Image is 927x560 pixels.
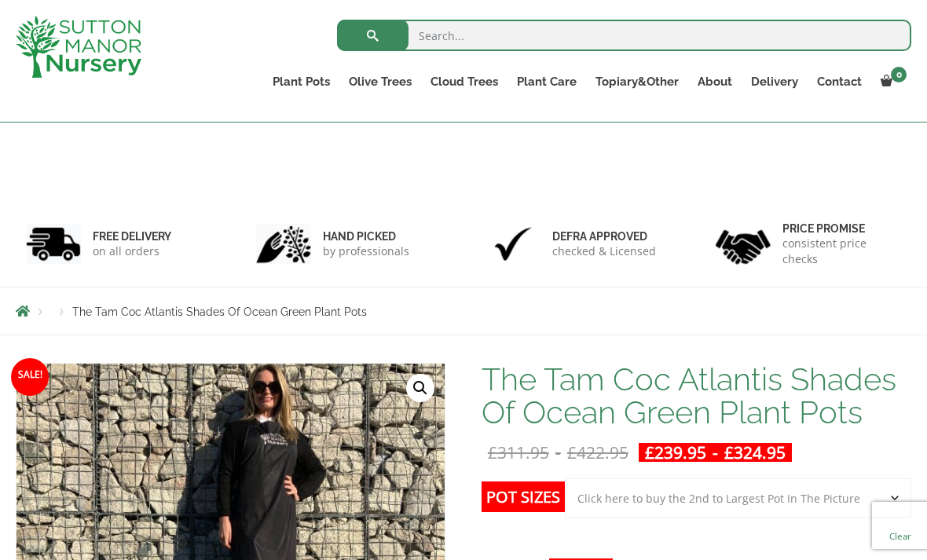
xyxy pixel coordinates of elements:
h1: The Tam Coc Atlantis Shades Of Ocean Green Plant Pots [482,363,911,429]
img: 1.jpg [26,224,81,264]
p: checked & Licensed [552,243,656,259]
a: Contact [808,71,871,93]
label: Pot Sizes [482,481,565,512]
span: 0 [891,67,907,82]
a: Cloud Trees [421,71,507,93]
h6: Defra approved [552,229,656,243]
h6: FREE DELIVERY [93,229,171,243]
nav: Breadcrumbs [16,305,911,317]
span: £ [488,441,497,463]
h6: hand picked [323,229,409,243]
p: by professionals [323,243,409,259]
a: Topiary&Other [586,71,688,93]
img: logo [16,16,141,78]
bdi: 422.95 [567,441,628,463]
a: Plant Care [507,71,586,93]
a: 0 [871,71,911,93]
a: Plant Pots [263,71,339,93]
h6: Price promise [782,221,902,236]
span: £ [724,441,734,463]
p: consistent price checks [782,236,902,267]
p: on all orders [93,243,171,259]
span: The Tam Coc Atlantis Shades Of Ocean Green Plant Pots [72,306,367,318]
a: View full-screen image gallery [406,374,434,402]
img: 3.jpg [485,224,540,264]
bdi: 239.95 [645,441,706,463]
bdi: 311.95 [488,441,549,463]
span: Sale! [11,358,49,396]
input: Search... [337,20,911,51]
span: £ [567,441,577,463]
img: 2.jpg [256,224,311,264]
a: Olive Trees [339,71,421,93]
a: Delivery [742,71,808,93]
img: 4.jpg [716,220,771,268]
a: About [688,71,742,93]
span: £ [645,441,654,463]
del: - [482,443,635,462]
bdi: 324.95 [724,441,786,463]
ins: - [639,443,792,462]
